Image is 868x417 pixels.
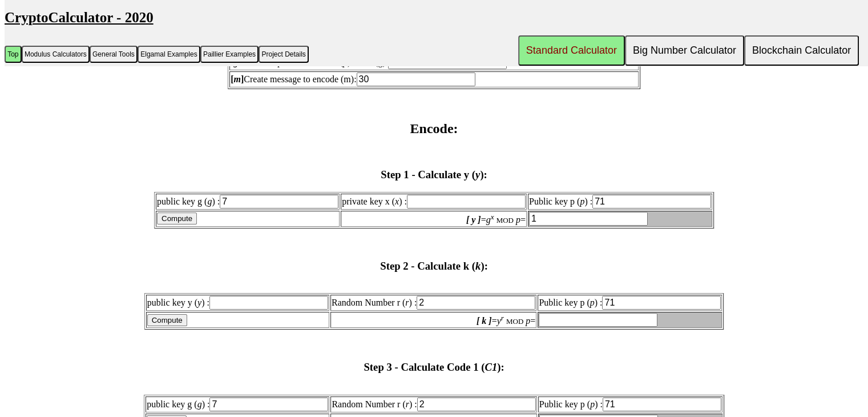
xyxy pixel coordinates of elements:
i: p [343,57,348,67]
input: Public key p (p) : [592,195,711,209]
i: r [406,399,409,409]
input: Random Number r (r) : [417,296,535,310]
b: [ ] [231,57,241,67]
i: p [580,197,584,206]
i: p [516,215,520,224]
i: g [486,215,491,224]
label: public key g ( ) : [147,399,328,409]
label: public key g ( ) : [157,197,338,206]
input: Compute [157,212,197,224]
input: Public key p (p) : [602,296,721,310]
input: Public key p (p) : [603,398,721,411]
label: Choose a primitive root of ( ) value (g): [231,57,507,67]
label: = = [466,215,526,224]
i: y [475,169,480,181]
input: [m]Create message to encode (m): [357,73,475,86]
button: Project Details [259,46,309,63]
input: Random Number r (r) : [417,398,536,411]
font: MOD [496,216,514,224]
input: Compute [147,314,187,326]
input: public key y (y) : [209,296,328,310]
button: Big Number Calculator [625,35,744,66]
button: Modulus Calculators [22,46,90,63]
h3: Step 1 - Calculate y ( ): [5,169,863,181]
i: g [197,399,202,409]
label: Create message to encode (m): [231,74,475,84]
b: [ ] [231,74,244,84]
label: Public key p ( ) : [539,399,721,409]
button: Top [5,46,22,63]
label: Random Number r ( ) : [332,399,535,409]
label: public key y ( ) : [147,298,328,307]
i: p [590,298,595,307]
i: k [475,260,481,272]
i: r [405,298,409,307]
label: Random Number r ( ) : [332,298,535,307]
i: p [526,316,530,326]
input: private key x (x) : [407,195,526,209]
i: [ k ] [477,316,492,326]
label: Public key p ( ) : [529,197,711,206]
h2: Encode: [5,121,863,137]
button: Elgamal Examples [138,46,200,63]
i: C1 [485,361,497,373]
i: g [233,57,238,67]
button: Standard Calculator [518,35,625,66]
h3: Step 2 - Calculate k ( ): [5,260,863,272]
button: Paillier Examples [200,46,259,63]
button: General Tools [90,46,138,63]
button: Blockchain Calculator [744,35,859,66]
font: MOD [506,317,523,326]
i: y [197,298,201,307]
i: y [497,316,501,326]
i: x [395,197,399,206]
h3: Step 3 - Calculate Code 1 ( ): [5,361,863,374]
i: [ y ] [466,215,481,224]
i: g [207,197,212,206]
i: x [491,212,494,221]
i: r [501,314,504,322]
input: public key g (g) : [220,195,338,209]
label: = = [477,316,535,326]
i: m [233,74,240,84]
label: private key x ( ) : [342,197,526,206]
i: p [590,399,595,409]
input: public key g (g) : [209,398,328,411]
u: CryptoCalculator - 2020 [5,10,154,25]
label: Public key p ( ) : [539,298,721,307]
